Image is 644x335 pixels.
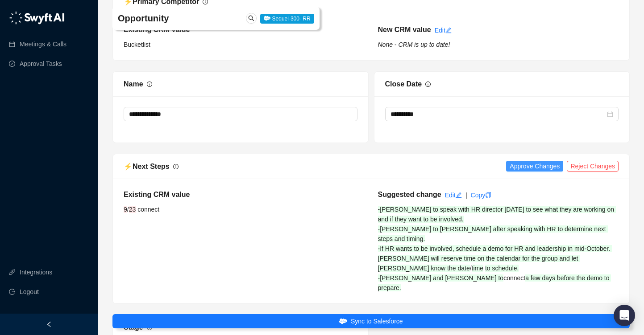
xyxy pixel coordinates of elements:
i: None - CRM is up to date! [378,41,450,48]
span: copy [485,192,491,198]
div: | [465,190,467,200]
h4: Opportunity [118,12,230,25]
a: Approval Tasks [20,55,62,73]
span: logout [9,289,15,295]
span: Sync to Salesforce [351,316,403,326]
span: edit [445,27,452,33]
span: Reject Changes [570,161,615,171]
span: left [46,321,52,327]
span: a few days before the demo to prepare. [378,274,611,291]
h5: Existing CRM value [124,189,365,200]
button: Approve Changes [506,161,563,172]
span: / [127,206,129,213]
span: Logout [20,283,39,301]
h5: Suggested change [378,189,441,200]
a: Integrations [20,263,52,281]
a: Edit [435,27,452,34]
a: Edit [445,192,462,199]
div: Name [124,78,143,90]
span: connect [503,274,525,282]
div: Close Date [385,78,422,90]
span: ⚡️ Next Steps [124,163,170,170]
span: info-circle [173,164,179,169]
button: Reject Changes [567,161,619,172]
a: Sequel-300- RR [260,15,314,22]
span: Bucketlist [124,41,150,48]
input: Close Date [391,109,606,119]
span: info-circle [147,82,152,87]
span: 23 [129,206,136,213]
a: Copy [471,192,492,199]
img: logo-05li4sbe.png [9,11,65,25]
span: Approve Changes [510,161,560,171]
span: connect [137,206,159,213]
textarea: Name [124,107,357,121]
span: search [248,15,254,21]
span: Sequel-300- RR [260,14,314,24]
div: Open Intercom Messenger [614,305,635,326]
span: to schedule. -[PERSON_NAME] and [PERSON_NAME] to [378,265,519,282]
a: Meetings & Calls [20,35,66,53]
h5: New CRM value [378,25,431,35]
span: edit [456,192,462,198]
span: info-circle [425,82,431,87]
span: / [470,265,472,272]
span: -[PERSON_NAME] to speak with HR director [DATE] to see what they are working on and if they want ... [378,206,616,272]
span: time [472,265,483,272]
button: Sync to Salesforce [112,314,630,328]
span: 9 [124,206,127,213]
